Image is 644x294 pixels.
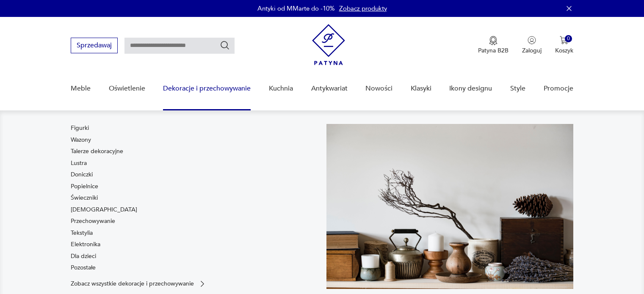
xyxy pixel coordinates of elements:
[109,72,145,105] a: Oświetlenie
[478,36,509,55] button: Patyna B2B
[522,47,542,55] p: Zaloguj
[449,72,492,105] a: Ikony designu
[71,43,118,49] a: Sprzedawaj
[528,36,536,44] img: Ikonka użytkownika
[220,40,230,50] button: Szukaj
[163,72,251,105] a: Dekoracje i przechowywanie
[565,35,572,42] div: 0
[478,47,509,55] p: Patyna B2B
[326,124,573,289] img: cfa44e985ea346226f89ee8969f25989.jpg
[478,36,509,55] a: Ikona medaluPatyna B2B
[71,182,98,191] a: Popielnice
[339,4,387,13] a: Zobacz produkty
[71,281,194,286] p: Zobacz wszystkie dekoracje i przechowywanie
[522,36,542,55] button: Zaloguj
[71,240,100,249] a: Elektronika
[71,136,91,144] a: Wazony
[71,206,137,214] a: [DEMOGRAPHIC_DATA]
[510,72,525,105] a: Style
[269,72,293,105] a: Kuchnia
[71,170,93,179] a: Doniczki
[71,264,96,272] a: Pozostałe
[71,124,89,132] a: Figurki
[544,72,573,105] a: Promocje
[71,38,118,53] button: Sprzedawaj
[257,4,335,13] p: Antyki od MMarte do -10%
[312,24,345,65] img: Patyna - sklep z meblami i dekoracjami vintage
[71,72,91,105] a: Meble
[555,47,573,55] p: Koszyk
[71,159,87,168] a: Lustra
[71,229,93,237] a: Tekstylia
[365,72,392,105] a: Nowości
[71,217,115,225] a: Przechowywanie
[555,36,573,55] button: 0Koszyk
[71,280,207,288] a: Zobacz wszystkie dekoracje i przechowywanie
[489,36,498,45] img: Ikona medalu
[71,147,123,156] a: Talerze dekoracyjne
[560,36,568,44] img: Ikona koszyka
[71,252,96,261] a: Dla dzieci
[411,72,431,105] a: Klasyki
[311,72,348,105] a: Antykwariat
[71,194,98,202] a: Świeczniki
